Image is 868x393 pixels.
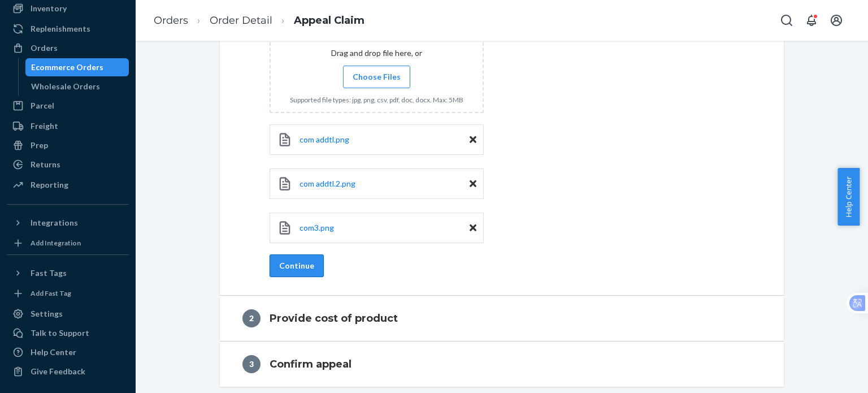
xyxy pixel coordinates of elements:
button: Give Feedback [7,362,129,381]
div: Orders [31,42,58,54]
button: Continue [270,254,324,277]
button: Help Center [837,168,860,226]
a: Returns [7,156,129,174]
a: Settings [7,305,129,323]
a: Orders [7,39,129,57]
button: Integrations [7,214,129,232]
div: 2 [242,309,261,327]
a: com addtl.png [300,134,349,145]
a: com3.png [300,222,334,234]
button: Open Search Box [775,9,798,32]
div: Fast Tags [31,267,67,279]
div: Returns [31,159,60,170]
a: Wholesale Orders [25,77,129,96]
ol: breadcrumbs [145,4,374,37]
div: Settings [31,308,63,319]
span: com addtl.png [300,135,349,144]
div: Integrations [31,217,78,228]
div: 3 [242,355,261,373]
div: Freight [31,120,58,132]
h4: Confirm appeal [270,357,351,372]
a: Reporting [7,176,129,194]
div: Ecommerce Orders [31,62,103,73]
div: Talk to Support [31,327,89,339]
button: Open account menu [825,9,848,32]
a: Appeal Claim [294,14,364,27]
a: Prep [7,136,129,154]
a: Talk to Support [7,324,129,342]
div: Replenishments [31,23,90,34]
div: Inventory [31,3,67,14]
div: Add Integration [31,238,81,248]
a: Freight [7,117,129,135]
a: Ecommerce Orders [25,58,129,76]
a: Order Detail [210,14,272,27]
a: Add Integration [7,236,129,250]
a: Help Center [7,343,129,361]
h4: Provide cost of product [270,311,398,326]
div: Help Center [31,347,76,358]
span: com3.png [300,223,334,232]
div: Give Feedback [31,366,85,377]
a: Replenishments [7,20,129,38]
button: 3Confirm appeal [220,342,784,387]
div: Wholesale Orders [31,81,100,92]
span: Choose Files [353,71,401,83]
span: com addtl.2.png [300,179,355,188]
div: Add Fast Tag [31,288,71,298]
a: Add Fast Tag [7,287,129,300]
a: Orders [154,14,188,27]
div: Parcel [31,100,54,111]
button: Open notifications [800,9,823,32]
a: Parcel [7,97,129,115]
div: Reporting [31,179,68,191]
a: com addtl.2.png [300,178,355,189]
button: Fast Tags [7,264,129,282]
div: Prep [31,140,48,151]
button: 2Provide cost of product [220,296,784,341]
